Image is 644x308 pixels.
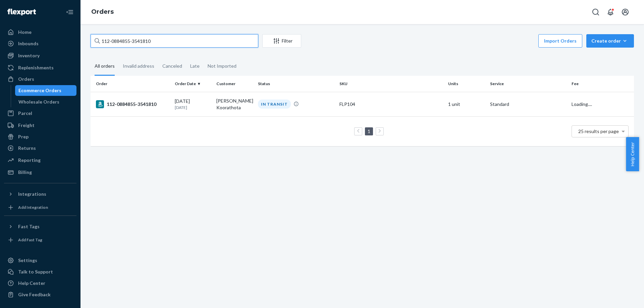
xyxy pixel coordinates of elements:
[162,57,182,75] div: Canceled
[538,34,582,48] button: Import Orders
[15,97,77,107] a: Wholesale Orders
[18,76,34,82] div: Orders
[95,57,115,76] div: All orders
[18,122,35,129] div: Freight
[175,98,211,110] div: [DATE]
[4,278,76,289] a: Help Center
[91,76,172,92] th: Order
[18,204,48,210] div: Add Integration
[569,92,634,116] td: Loading....
[339,101,443,108] div: FLP104
[262,34,301,48] button: Filter
[366,128,372,134] a: Page 1 is your current page
[4,255,76,266] a: Settings
[18,40,39,47] div: Inbounds
[4,27,76,38] a: Home
[4,289,76,300] button: Give Feedback
[190,57,200,75] div: Late
[490,101,566,108] p: Standard
[96,100,169,108] div: 112-0884855-3541810
[18,223,40,230] div: Fast Tags
[91,34,258,48] input: Search orders
[86,2,119,22] ol: breadcrumbs
[4,108,76,119] a: Parcel
[586,34,634,48] button: Create order
[18,280,45,287] div: Help Center
[172,76,214,92] th: Order Date
[263,38,301,44] div: Filter
[4,155,76,166] a: Reporting
[445,76,487,92] th: Units
[591,38,629,44] div: Create order
[18,169,32,176] div: Billing
[18,291,51,298] div: Give Feedback
[18,133,29,140] div: Prep
[15,85,77,96] a: Ecommerce Orders
[4,221,76,232] button: Fast Tags
[208,57,236,75] div: Not Imported
[337,76,445,92] th: SKU
[18,191,46,197] div: Integrations
[18,64,54,71] div: Replenishments
[214,92,255,116] td: [PERSON_NAME] Koorathota
[18,257,37,264] div: Settings
[91,8,114,15] a: Orders
[255,76,337,92] th: Status
[18,87,61,94] div: Ecommerce Orders
[216,81,253,86] div: Customer
[18,52,40,59] div: Inventory
[4,189,76,199] button: Integrations
[4,167,76,178] a: Billing
[487,76,569,92] th: Service
[4,50,76,61] a: Inventory
[604,5,617,19] button: Open notifications
[175,105,211,110] p: [DATE]
[4,62,76,73] a: Replenishments
[18,157,41,164] div: Reporting
[18,145,36,151] div: Returns
[7,9,36,15] img: Flexport logo
[63,5,76,19] button: Close Navigation
[4,74,76,84] a: Orders
[4,143,76,153] a: Returns
[4,235,76,245] a: Add Fast Tag
[18,29,32,36] div: Home
[18,268,53,275] div: Talk to Support
[4,266,76,277] a: Talk to Support
[18,99,59,105] div: Wholesale Orders
[578,128,619,134] span: 25 results per page
[18,237,42,243] div: Add Fast Tag
[4,38,76,49] a: Inbounds
[18,110,32,117] div: Parcel
[4,202,76,213] a: Add Integration
[589,5,602,19] button: Open Search Box
[445,92,487,116] td: 1 unit
[258,100,291,109] div: IN TRANSIT
[619,5,632,19] button: Open account menu
[569,76,634,92] th: Fee
[626,137,639,171] button: Help Center
[4,131,76,142] a: Prep
[4,120,76,131] a: Freight
[123,57,154,75] div: Invalid address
